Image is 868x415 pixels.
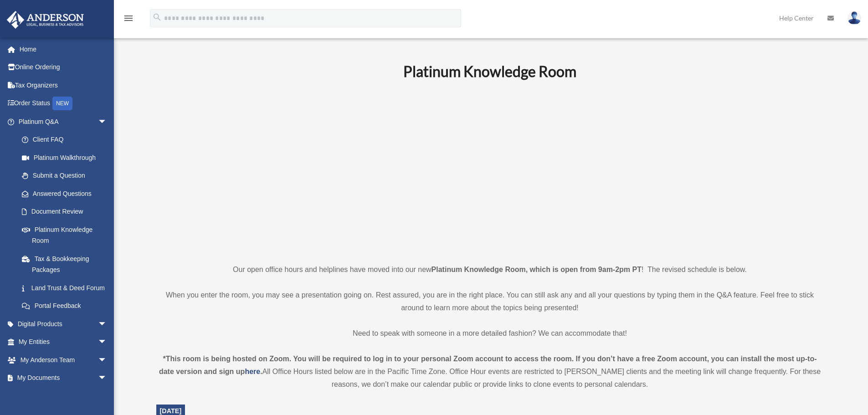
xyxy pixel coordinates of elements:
[6,94,121,113] a: Order StatusNEW
[403,62,576,80] b: Platinum Knowledge Room
[98,351,116,369] span: arrow_drop_down
[6,113,121,131] a: Platinum Q&Aarrow_drop_down
[6,76,121,94] a: Tax Organizers
[98,369,116,388] span: arrow_drop_down
[98,113,116,131] span: arrow_drop_down
[52,97,72,110] div: NEW
[123,13,134,24] i: menu
[13,279,121,297] a: Land Trust & Deed Forum
[6,40,121,58] a: Home
[13,203,121,221] a: Document Review
[4,11,87,29] img: Anderson Advisors Platinum Portal
[6,58,121,77] a: Online Ordering
[159,355,817,375] strong: *This room is being hosted on Zoom. You will be required to log in to your personal Zoom account ...
[13,167,121,185] a: Submit a Question
[245,368,260,375] a: here
[13,131,121,149] a: Client FAQ
[260,368,262,375] strong: .
[98,333,116,352] span: arrow_drop_down
[13,220,116,250] a: Platinum Knowledge Room
[431,266,642,273] strong: Platinum Knowledge Room, which is open from 9am-2pm PT
[13,149,121,167] a: Platinum Walkthrough
[156,263,824,276] p: Our open office hours and helplines have moved into our new ! The revised schedule is below.
[123,16,134,24] a: menu
[13,184,121,203] a: Answered Questions
[353,92,627,246] iframe: 231110_Toby_KnowledgeRoom
[13,297,121,315] a: Portal Feedback
[13,250,121,279] a: Tax & Bookkeeping Packages
[6,333,121,351] a: My Entitiesarrow_drop_down
[6,351,121,369] a: My Anderson Teamarrow_drop_down
[160,407,182,415] span: [DATE]
[6,369,121,387] a: My Documentsarrow_drop_down
[847,11,861,25] img: User Pic
[156,327,824,340] p: Need to speak with someone in a more detailed fashion? We can accommodate that!
[152,12,162,22] i: search
[156,289,824,314] p: When you enter the room, you may see a presentation going on. Rest assured, you are in the right ...
[156,353,824,391] div: All Office Hours listed below are in the Pacific Time Zone. Office Hour events are restricted to ...
[98,315,116,333] span: arrow_drop_down
[6,315,121,333] a: Digital Productsarrow_drop_down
